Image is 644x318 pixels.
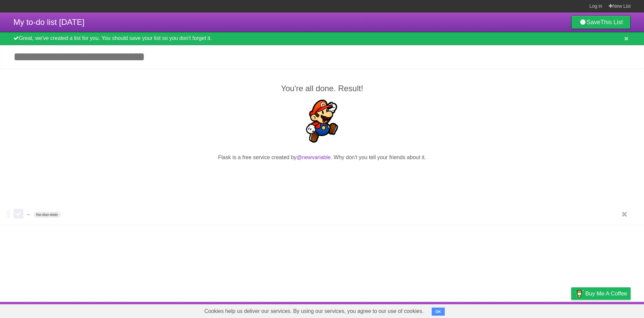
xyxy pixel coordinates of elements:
a: @newvariable [297,154,331,160]
span: No due date [34,212,61,218]
button: OK [432,308,445,316]
p: Flask is a free service created by . Why don't you tell your friends about it. [13,153,631,162]
img: Super Mario [301,100,343,143]
a: SaveThis List [571,15,631,29]
span: Buy me a coffee [585,288,627,299]
h2: You're all done. Result! [13,82,631,95]
b: This List [600,19,623,26]
a: Suggest a feature [588,304,631,316]
a: Privacy [562,304,580,316]
span: Cookies help us deliver our services. By using our services, you agree to our use of cookies. [198,305,430,318]
a: Buy me a coffee [571,287,631,300]
span: My to-do list [DATE] [13,17,85,27]
a: About [482,304,496,316]
span: - [27,210,31,218]
label: Done [13,209,23,219]
a: Terms [540,304,554,316]
iframe: X Post Button [310,170,334,179]
img: Buy me a coffee [575,288,584,299]
a: Developers [504,304,531,316]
